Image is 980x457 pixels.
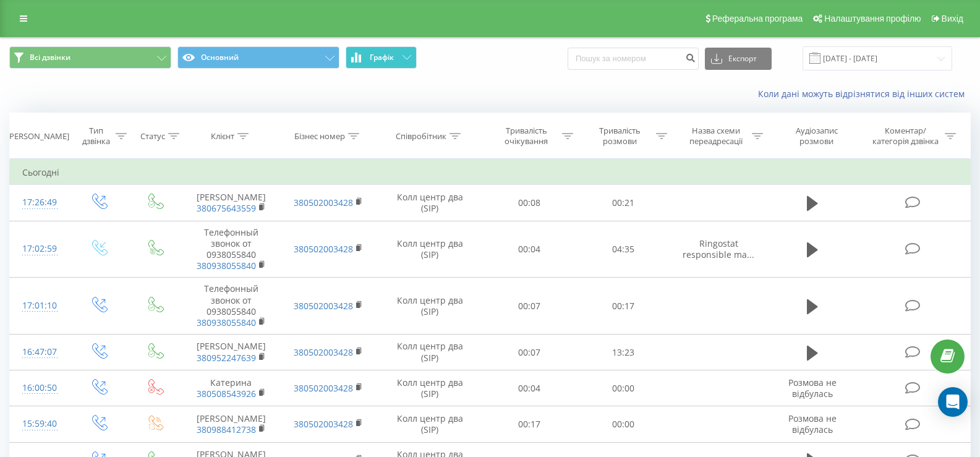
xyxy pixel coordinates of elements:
[377,278,482,335] td: Колл центр два (SIP)
[182,335,280,370] td: [PERSON_NAME]
[177,46,339,69] button: Основний
[869,126,942,147] div: Коментар/категорія дзвінка
[377,221,482,278] td: Колл центр два (SIP)
[788,377,837,399] span: Розмова не відбулась
[22,190,58,215] div: 17:26:49
[294,243,353,255] a: 380502003428
[712,14,803,23] span: Реферальна програма
[9,46,171,69] button: Всі дзвінки
[22,294,58,318] div: 17:01:10
[482,278,576,335] td: 00:07
[576,278,670,335] td: 00:17
[778,126,854,147] div: Аудіозапис розмови
[182,278,280,335] td: Телефонный звонок от 0938055840
[182,185,280,221] td: [PERSON_NAME]
[197,317,256,328] a: 380938055840
[294,382,353,394] a: 380502003428
[294,197,353,208] a: 380502003428
[22,412,58,436] div: 15:59:40
[197,260,256,271] a: 380938055840
[211,131,234,142] div: Клієнт
[22,237,58,261] div: 17:02:59
[683,126,749,147] div: Назва схеми переадресації
[294,300,353,312] a: 380502003428
[10,160,971,185] td: Сьогодні
[377,185,482,221] td: Колл центр два (SIP)
[197,202,256,214] a: 380675643559
[482,406,576,442] td: 00:17
[197,352,256,364] a: 380952247639
[197,388,256,399] a: 380508543926
[294,131,345,142] div: Бізнес номер
[294,418,353,430] a: 380502003428
[788,412,837,435] span: Розмова не відбулась
[182,370,280,406] td: Катерина
[30,53,70,62] span: Всі дзвінки
[22,376,58,400] div: 16:00:50
[140,131,165,142] div: Статус
[587,126,653,147] div: Тривалість розмови
[576,335,670,370] td: 13:23
[576,221,670,278] td: 04:35
[482,370,576,406] td: 00:04
[377,406,482,442] td: Колл центр два (SIP)
[182,406,280,442] td: [PERSON_NAME]
[576,185,670,221] td: 00:21
[294,346,353,358] a: 380502003428
[182,221,280,278] td: Телефонный звонок от 0938055840
[482,185,576,221] td: 00:08
[938,387,968,417] div: Open Intercom Messenger
[197,424,256,435] a: 380988412738
[824,14,921,23] span: Налаштування профілю
[396,131,446,142] div: Співробітник
[576,370,670,406] td: 00:00
[482,335,576,370] td: 00:07
[493,126,559,147] div: Тривалість очікування
[942,14,963,23] span: Вихід
[22,340,58,364] div: 16:47:07
[705,48,772,70] button: Експорт
[568,48,699,70] input: Пошук за номером
[377,335,482,370] td: Колл центр два (SIP)
[80,126,112,147] div: Тип дзвінка
[370,53,394,62] span: Графік
[7,131,69,142] div: [PERSON_NAME]
[346,46,417,69] button: Графік
[377,370,482,406] td: Колл центр два (SIP)
[758,88,971,100] a: Коли дані можуть відрізнятися вiд інших систем
[482,221,576,278] td: 00:04
[576,406,670,442] td: 00:00
[683,237,754,260] span: Ringostat responsible ma...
